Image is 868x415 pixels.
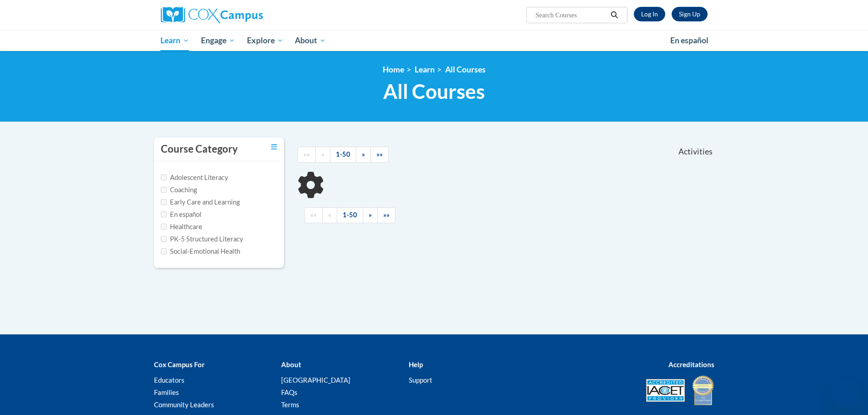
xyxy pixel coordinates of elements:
span: «« [303,150,310,158]
a: Register [672,7,708,21]
a: Educators [154,376,185,384]
a: En español [664,31,714,50]
span: Learn [160,35,189,46]
span: About [295,35,326,46]
a: End [377,207,395,223]
label: Social-Emotional Health [161,246,240,256]
a: Next [363,207,378,223]
a: Home [383,65,404,74]
img: Accredited IACET® Provider [646,379,685,402]
span: En español [670,36,709,45]
a: All Courses [445,65,486,74]
span: » [362,150,365,158]
a: About [289,30,332,51]
a: Engage [195,30,241,51]
a: Explore [241,30,289,51]
span: »» [376,150,383,158]
span: Engage [201,35,235,46]
label: PK-5 Structured Literacy [161,234,243,244]
b: About [281,360,301,369]
a: Learn [155,30,195,51]
span: » [369,211,372,219]
a: Toggle collapse [271,142,277,152]
input: Checkbox for Options [161,224,167,230]
div: Main menu [147,30,721,51]
button: Search [607,10,621,20]
span: »» [383,211,390,219]
a: Families [154,388,179,396]
a: Learn [415,65,435,74]
b: Accreditations [668,360,714,369]
input: Checkbox for Options [161,211,167,217]
input: Checkbox for Options [161,199,167,205]
a: Begining [298,147,316,163]
span: All Courses [383,79,485,103]
iframe: Button to launch messaging window [832,379,861,408]
input: Checkbox for Options [161,174,167,180]
b: Help [409,360,423,369]
b: Cox Campus For [154,360,205,369]
a: FAQs [281,388,298,396]
a: Begining [304,207,323,223]
img: Cox Campus [161,7,263,23]
input: Search Courses [534,10,607,20]
label: Coaching [161,185,197,195]
input: Checkbox for Options [161,248,167,254]
a: 1-50 [330,147,356,163]
a: Next [356,147,371,163]
span: Explore [247,35,283,46]
a: [GEOGRAPHIC_DATA] [281,376,350,384]
a: Previous [322,207,337,223]
a: End [370,147,389,163]
a: Cox Campus [161,7,334,23]
a: Support [409,376,432,384]
label: Adolescent Literacy [161,173,228,183]
h3: Course Category [161,142,238,156]
span: «« [310,211,317,219]
a: 1-50 [337,207,363,223]
a: Previous [315,147,330,163]
img: IDA® Accredited [692,374,714,406]
label: Early Care and Learning [161,197,240,207]
span: « [328,211,331,219]
a: Community Leaders [154,400,214,409]
a: Log In [634,7,665,21]
input: Checkbox for Options [161,236,167,242]
label: Healthcare [161,222,202,232]
span: « [321,150,324,158]
a: Terms [281,400,299,409]
span: Activities [678,147,713,157]
input: Checkbox for Options [161,187,167,193]
label: En español [161,210,201,220]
